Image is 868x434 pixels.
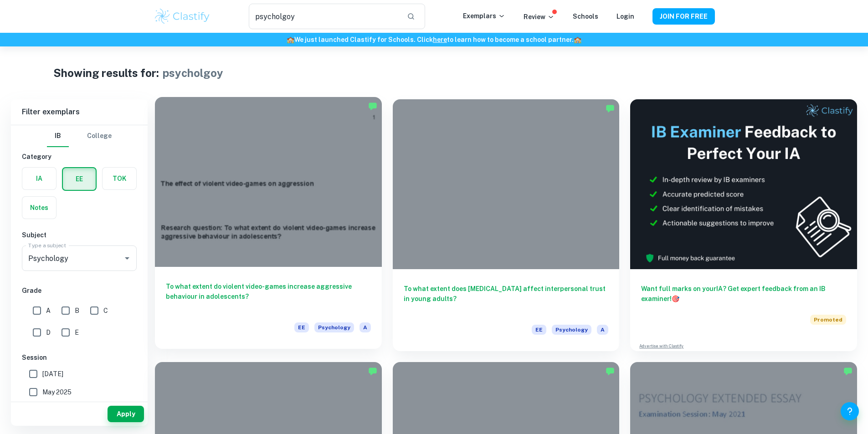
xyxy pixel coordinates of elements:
button: Open [121,252,134,265]
a: Advertise with Clastify [639,343,683,349]
span: C [103,306,108,316]
img: Marked [843,367,853,376]
a: Login [616,13,634,20]
button: Apply [108,406,144,422]
h1: Showing results for: [53,65,159,81]
input: Search for any exemplars... [249,4,399,29]
span: May 2025 [42,387,72,397]
a: To what extent do violent video-games increase aggressive behaviour in adolescents?EEPsychologyA [155,99,382,351]
h6: Filter exemplars [11,99,148,125]
p: Exemplars [463,11,505,21]
button: TOK [103,168,136,189]
img: Marked [606,367,615,376]
span: D [46,327,51,337]
span: 🏫 [287,36,294,43]
span: Psychology [552,325,591,335]
h6: Grade [22,286,137,296]
h6: To what extent does [MEDICAL_DATA] affect interpersonal trust in young adults? [404,284,609,314]
img: Marked [368,102,377,111]
button: IB [47,125,69,147]
a: Schools [573,13,598,20]
span: A [360,322,371,332]
span: EE [532,325,546,335]
img: Thumbnail [630,99,857,269]
a: Want full marks on yourIA? Get expert feedback from an IB examiner!PromotedAdvertise with Clastify [630,99,857,351]
img: Clastify logo [154,7,211,26]
span: A [597,325,608,335]
img: Marked [368,367,377,376]
span: EE [294,322,309,332]
h6: To what extent do violent video-games increase aggressive behaviour in adolescents? [166,281,371,311]
h6: Want full marks on your IA ? Get expert feedback from an IB examiner! [641,284,846,304]
label: Type a subject [28,241,66,249]
button: IA [22,168,56,189]
h6: Category [22,152,137,162]
h6: We just launched Clastify for Schools. Click to learn how to become a school partner. [2,35,866,45]
span: Psychology [314,322,354,332]
span: E [75,327,79,337]
button: Notes [22,197,56,219]
p: Review [524,12,555,22]
span: Promoted [810,315,846,325]
div: Filter type choice [47,125,112,147]
span: B [75,306,79,316]
a: here [433,36,447,43]
button: Help and Feedback [841,402,859,420]
span: [DATE] [42,369,63,379]
h6: Subject [22,230,137,240]
button: JOIN FOR FREE [652,8,715,25]
h6: Session [22,352,137,363]
span: 🏫 [574,36,581,43]
h1: psycholgoy [163,65,223,81]
span: A [46,306,51,316]
button: College [87,125,112,147]
a: To what extent does [MEDICAL_DATA] affect interpersonal trust in young adults?EEPsychologyA [393,99,620,351]
img: Marked [606,104,615,113]
span: 🎯 [672,295,679,302]
button: EE [63,168,96,190]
